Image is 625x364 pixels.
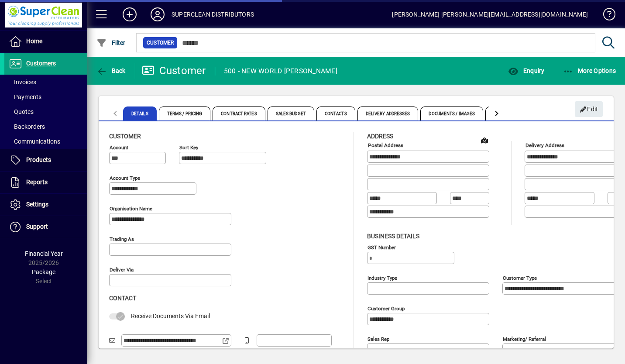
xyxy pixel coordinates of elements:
mat-label: Customer group [367,305,405,311]
span: Reports [26,179,48,185]
span: Receive Documents Via Email [131,312,210,319]
a: Products [4,149,87,171]
a: Settings [4,194,87,216]
span: Contract Rates [213,106,265,120]
span: Customer [147,38,174,47]
mat-label: Industry type [367,275,397,281]
button: Filter [94,35,128,51]
a: View on map [477,133,491,147]
span: Documents / Images [420,106,483,120]
span: Settings [26,201,48,208]
div: Customer [142,64,206,78]
a: Invoices [4,75,87,89]
span: Products [26,156,51,163]
app-page-header-button: Back [87,63,135,79]
mat-label: GST Number [367,244,396,250]
span: Communications [9,138,60,145]
span: Support [26,223,48,230]
div: [PERSON_NAME] [PERSON_NAME][EMAIL_ADDRESS][DOMAIN_NAME] [392,7,588,21]
button: Enquiry [506,63,546,79]
span: Payments [9,93,41,100]
div: 500 - NEW WORLD [PERSON_NAME] [224,64,337,78]
a: Home [4,31,87,52]
button: Profile [144,7,172,22]
a: Support [4,216,87,238]
mat-label: Marketing/ Referral [503,336,546,342]
button: Back [94,63,128,79]
span: Filter [96,39,126,46]
mat-label: Trading as [110,236,134,242]
span: More Options [563,67,616,74]
span: Custom Fields [485,106,534,120]
a: Quotes [4,104,87,119]
span: Details [123,106,157,120]
span: Enquiry [508,67,544,74]
span: Financial Year [25,250,63,257]
span: Edit [580,102,598,117]
span: Backorders [9,123,45,130]
a: Reports [4,172,87,193]
span: Invoices [9,79,36,86]
span: Customers [26,60,56,67]
a: Knowledge Base [597,2,614,30]
span: Customer [109,133,141,140]
mat-label: Organisation name [110,206,152,212]
mat-label: Sort key [179,144,198,151]
span: Package [32,268,55,275]
a: Payments [4,89,87,104]
mat-label: Customer type [503,275,537,281]
button: Add [116,7,144,22]
span: Business details [367,233,419,240]
span: Terms / Pricing [159,106,211,120]
span: Contact [109,295,136,302]
span: Sales Budget [268,106,314,120]
button: More Options [561,63,618,79]
mat-label: Deliver via [110,267,134,273]
span: Contacts [316,106,355,120]
span: Back [96,67,126,74]
span: Delivery Addresses [357,106,419,120]
span: Home [26,38,42,45]
a: Backorders [4,119,87,134]
mat-label: Account Type [110,175,140,181]
span: Address [367,133,393,140]
span: Quotes [9,108,34,115]
a: Communications [4,134,87,149]
div: SUPERCLEAN DISTRIBUTORS [172,7,254,21]
mat-label: Sales rep [367,336,389,342]
button: Edit [575,101,603,117]
mat-label: Account [110,144,128,151]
